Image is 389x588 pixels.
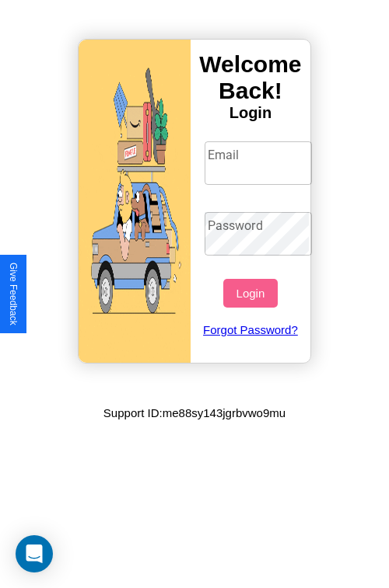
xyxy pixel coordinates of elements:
[191,104,310,122] h4: Login
[16,535,53,572] div: Open Intercom Messenger
[79,40,191,363] img: gif
[191,51,310,104] h3: Welcome Back!
[103,402,286,423] p: Support ID: me88sy143jgrbvwo9mu
[8,263,19,325] div: Give Feedback
[197,308,305,352] a: Forgot Password?
[223,279,277,308] button: Login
